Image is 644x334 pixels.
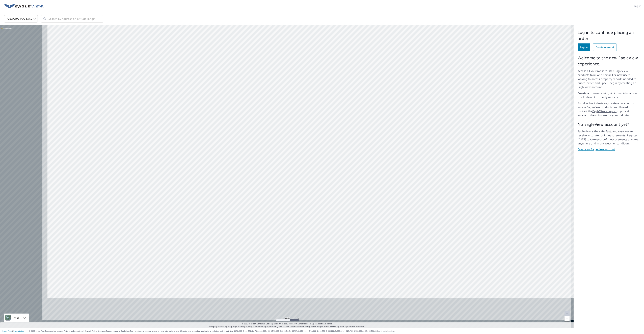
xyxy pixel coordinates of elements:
[578,121,640,127] p: No EagleView account yet?
[578,69,640,89] p: Access all your most trusted EagleView products from one portal. For new users looking to access ...
[578,147,640,151] a: Create an EagleView account
[580,45,588,49] span: Log in
[578,129,640,145] p: EagleView is the safe, fast, and easy way to receive accurate roof measurements. Register [DATE] ...
[4,14,38,23] div: [GEOGRAPHIC_DATA]
[578,29,640,41] p: Log in to continue placing an order
[593,43,617,51] a: Create Account
[13,330,24,332] a: Privacy Policy
[578,55,640,67] p: Welcome to the new EagleView experience.
[2,330,24,332] p: |
[4,314,29,322] div: Aerial
[312,322,326,325] a: OpenStreetMap
[2,330,12,332] a: Terms of Use
[634,4,641,8] span: Log in
[578,43,590,51] a: Log in
[596,45,614,49] span: Create Account
[48,14,96,23] input: Search by address or latitude-longitude
[242,322,332,325] span: © 2025 TomTom, Earthstar Geographics SIO, © 2025 Microsoft Corporation, ©
[578,91,640,99] p: users will gain immediate access to all relevant property reports.
[565,316,570,321] a: Current Level 20, Zoom Out
[592,109,617,113] a: EagleView support
[326,322,332,325] a: Terms
[565,311,570,316] a: Current Level 20, Zoom In Disabled
[4,4,44,9] img: EV Logo
[29,330,642,332] p: © 2025 Eagle View Technologies, Inc. and Pictometry International Corp. All Rights Reserved. Repo...
[12,314,20,322] div: Aerial
[578,101,640,117] p: For all other industries, create an account to access EagleView products. You'll need to contact ...
[578,91,595,95] strong: Construction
